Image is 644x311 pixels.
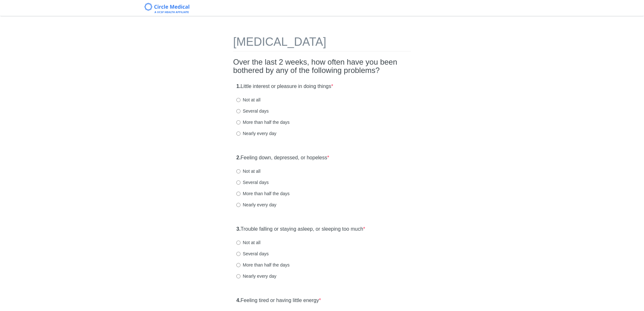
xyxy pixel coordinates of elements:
input: More than half the days [236,120,240,124]
label: Feeling tired or having little energy [236,297,321,304]
input: Nearly every day [236,274,240,278]
label: Several days [236,179,269,186]
strong: 1. [236,84,240,89]
input: More than half the days [236,192,240,196]
input: Several days [236,180,240,185]
strong: 4. [236,298,240,303]
label: Several days [236,108,269,114]
label: Nearly every day [236,273,276,279]
label: Nearly every day [236,202,276,208]
strong: 3. [236,226,240,232]
input: Several days [236,109,240,113]
input: More than half the days [236,263,240,267]
label: Trouble falling or staying asleep, or sleeping too much [236,226,365,233]
label: Not at all [236,97,260,103]
h2: Over the last 2 weeks, how often have you been bothered by any of the following problems? [233,58,411,75]
input: Several days [236,252,240,256]
input: Not at all [236,241,240,245]
img: Circle Medical Logo [144,3,190,13]
label: More than half the days [236,262,289,268]
strong: 2. [236,155,240,160]
h1: [MEDICAL_DATA] [233,36,411,52]
label: Feeling down, depressed, or hopeless [236,154,329,162]
label: More than half the days [236,119,289,125]
input: Nearly every day [236,203,240,207]
label: Nearly every day [236,130,276,137]
label: Several days [236,251,269,257]
label: Not at all [236,168,260,174]
input: Not at all [236,169,240,173]
label: Little interest or pleasure in doing things [236,83,333,90]
label: Not at all [236,239,260,246]
input: Nearly every day [236,132,240,136]
input: Not at all [236,98,240,102]
label: More than half the days [236,190,289,197]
